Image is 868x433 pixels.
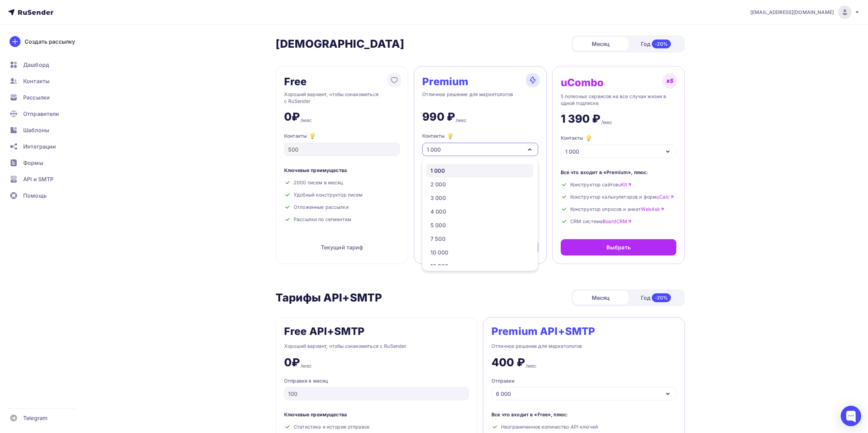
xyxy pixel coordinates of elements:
[23,77,49,85] span: Контакты
[23,93,50,102] span: Рассылки
[570,218,632,225] span: CRM система
[570,194,674,200] span: Конструктор калькуляторов и форм
[561,169,676,176] div: Все что входит в «Premium», плюс:
[422,132,454,140] div: Контакты
[284,167,400,174] div: Ключевые преимущества
[491,342,676,350] div: Отличное решение для маркетологов
[427,145,441,154] div: 1 000
[628,37,683,51] div: Год
[573,291,628,305] div: Месяц
[491,411,676,418] div: Все что входит в «Free», плюс:
[284,411,469,418] div: Ключевые преимущества
[430,167,445,175] div: 1 000
[23,175,54,183] span: API и SMTP
[570,206,665,213] span: Конструктор опросов и анкет
[5,91,87,104] a: Рассылки
[561,77,604,88] div: uCombo
[23,191,47,200] span: Помощь
[23,110,59,118] span: Отправители
[284,326,365,337] div: Free API+SMTP
[430,180,446,188] div: 2 000
[284,91,400,105] div: Хороший вариант, чтобы ознакомиться с RuSender
[750,9,834,16] span: [EMAIL_ADDRESS][DOMAIN_NAME]
[657,194,674,200] a: uCalc
[430,248,448,257] div: 10 000
[641,206,664,213] a: WebAsk
[430,221,446,229] div: 5 000
[422,110,455,124] div: 990 ₽
[5,123,87,137] a: Шаблоны
[422,158,538,271] ul: Контакты 1 000
[276,291,382,305] h2: Тарифы API+SMTP
[5,74,87,88] a: Контакты
[628,291,683,305] div: Год
[491,326,595,337] div: Premium API+SMTP
[422,91,538,105] div: Отличное решение для маркетологов
[276,37,404,51] h2: [DEMOGRAPHIC_DATA]
[606,243,631,251] div: Выбрать
[284,377,469,384] div: Отправки в месяц
[300,362,312,369] div: /мес
[750,5,860,19] a: [EMAIL_ADDRESS][DOMAIN_NAME]
[284,356,300,369] div: 0₽
[23,159,43,167] span: Формы
[23,126,49,134] span: Шаблоны
[561,93,676,107] div: 5 полезных сервисов на все случаи жизни в одной подписке
[284,239,400,256] div: Текущий тариф
[5,156,87,170] a: Формы
[284,423,469,430] div: Статистика и история отправок
[284,179,400,186] div: 2000 писем в месяц
[5,58,87,72] a: Дашборд
[284,191,400,198] div: Удобный конструктор писем
[456,117,467,124] div: /мес
[491,356,525,369] div: 400 ₽
[23,414,47,422] span: Telegram
[603,218,632,225] a: BoardCRM
[652,40,671,48] div: -20%
[300,117,312,124] div: /мес
[601,119,613,126] div: /мес
[652,293,671,302] div: -20%
[565,148,579,156] div: 1 000
[422,76,468,87] div: Premium
[284,342,469,350] div: Хороший вариант, чтобы ознакомиться с RuSender
[496,390,511,398] div: 6 000
[561,112,601,126] div: 1 390 ₽
[5,107,87,121] a: Отправители
[284,76,307,87] div: Free
[284,216,400,223] div: Рассылки по сегментам
[430,194,446,202] div: 3 000
[430,235,445,243] div: 7 500
[430,207,446,216] div: 4 000
[491,377,514,384] div: Отправки
[284,204,400,211] div: Отложенные рассылки
[491,423,676,430] div: Неограниченное количество API ключей
[618,181,632,188] a: uKit
[430,262,448,270] div: 13 000
[561,134,676,158] button: Контакты 1 000
[23,61,49,69] span: Дашборд
[422,132,538,156] button: Контакты 1 000
[284,132,400,140] div: Контакты
[23,142,56,151] span: Интеграции
[284,110,300,124] div: 0₽
[573,37,628,51] div: Месяц
[25,37,75,46] div: Создать рассылку
[491,377,676,400] button: Отправки 6 000
[570,181,632,188] span: Конструктор сайтов
[561,134,593,142] div: Контакты
[526,362,537,369] div: /мес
